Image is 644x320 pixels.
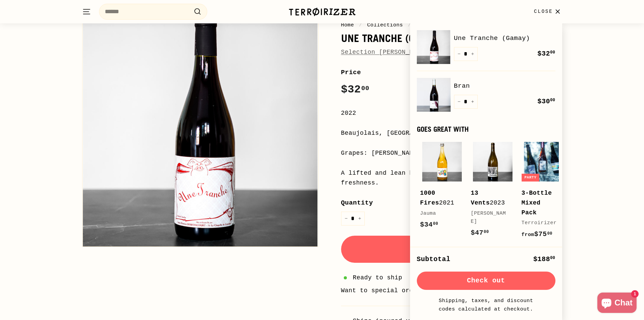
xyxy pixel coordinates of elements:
h1: Une Tranche (Gamay) [341,33,562,44]
button: Close [530,2,566,22]
label: Price [341,67,562,78]
div: Terroirizer [522,219,559,227]
button: Check out [417,272,555,290]
span: / [357,22,364,28]
span: $30 [538,98,555,105]
a: Une Tranche (Gamay) [454,33,555,43]
sup: 00 [547,231,552,236]
div: Goes great with [417,125,555,133]
span: Close [534,8,553,15]
span: $47 [471,229,489,237]
button: Add to cart [341,236,562,263]
button: Reduce item quantity by one [341,212,351,226]
b: 3-Bottle Mixed Pack [522,190,552,216]
a: Collections [367,22,403,28]
span: / [406,22,413,28]
span: $32 [341,83,369,96]
span: $32 [538,50,555,58]
b: 13 Vents [471,190,490,206]
div: Jauma [420,210,457,218]
div: 2021 [420,188,457,208]
span: from [522,232,534,238]
img: Bran [417,78,451,112]
span: $75 [522,230,552,238]
sup: 00 [550,256,555,260]
a: Bran [454,81,555,91]
inbox-online-store-chat: Shopify online store chat [595,293,639,315]
button: Reduce item quantity by one [454,95,464,109]
div: 2023 [471,188,508,208]
span: $34 [420,221,438,229]
div: Subtotal [417,254,451,265]
sup: 00 [550,50,555,55]
div: Grapes: [PERSON_NAME] [341,148,562,158]
nav: breadcrumbs [341,21,562,29]
input: quantity [341,212,365,226]
sup: 00 [484,230,489,234]
button: Increase item quantity by one [355,212,365,226]
a: Home [341,22,354,28]
span: Ready to ship [353,273,402,283]
sup: 00 [433,221,438,226]
div: Party [522,174,539,182]
div: $188 [533,254,555,265]
label: Quantity [341,198,562,208]
button: Increase item quantity by one [468,95,478,109]
a: 13 Vents2023[PERSON_NAME] [471,140,515,245]
b: 1000 Fires [420,190,439,206]
a: Selection [PERSON_NAME] [341,49,429,56]
li: Want to special order this item? [341,286,562,296]
img: Une Tranche (Gamay) [417,30,451,64]
button: Reduce item quantity by one [454,47,464,61]
small: Shipping, taxes, and discount codes calculated at checkout. [437,297,535,313]
div: 2022 [341,108,562,118]
a: 1000 Fires2021Jauma [420,140,464,237]
sup: 00 [361,85,369,92]
div: Beaujolais, [GEOGRAPHIC_DATA] [341,128,562,138]
button: Increase item quantity by one [468,47,478,61]
sup: 00 [550,98,555,103]
a: Party 3-Bottle Mixed Pack Terroirizer [522,140,566,247]
div: A lifted and lean beaujolais for lovers of purity and freshness. [341,168,562,188]
div: [PERSON_NAME] [471,210,508,226]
